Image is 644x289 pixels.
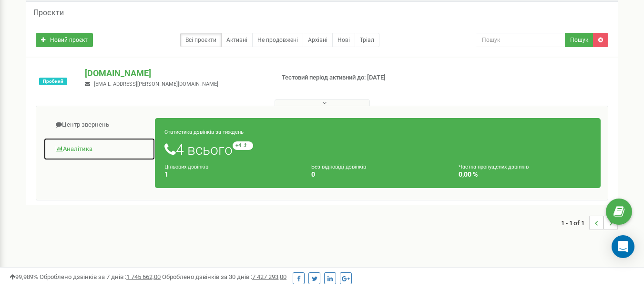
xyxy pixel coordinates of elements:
div: Open Intercom Messenger [612,235,634,258]
small: Цільових дзвінків [164,164,208,170]
a: Аналiтика [43,138,155,161]
a: Тріал [355,33,379,47]
input: Пошук [476,33,565,47]
h1: 4 всього [164,141,591,158]
p: [DOMAIN_NAME] [85,67,266,80]
u: 7 427 293,00 [252,273,286,280]
a: Нові [332,33,355,47]
span: Оброблено дзвінків за 30 днів : [162,273,286,280]
a: Не продовжені [252,33,303,47]
span: [EMAIL_ADDRESS][PERSON_NAME][DOMAIN_NAME] [94,81,218,87]
a: Активні [221,33,253,47]
small: Без відповіді дзвінків [311,164,366,170]
span: 1 - 1 of 1 [561,216,589,230]
a: Архівні [303,33,333,47]
a: Новий проєкт [36,33,93,47]
nav: ... [561,206,618,239]
h5: Проєкти [33,9,64,17]
h4: 0 [311,171,444,178]
h4: 1 [164,171,297,178]
small: Статистика дзвінків за тиждень [164,129,244,135]
span: Пробний [39,78,67,85]
a: Центр звернень [43,113,155,137]
p: Тестовий період активний до: [DATE] [282,73,414,82]
span: Оброблено дзвінків за 7 днів : [40,273,161,280]
u: 1 745 662,00 [126,273,161,280]
h4: 0,00 % [459,171,591,178]
button: Пошук [565,33,593,47]
small: +4 [233,141,253,150]
a: Всі проєкти [180,33,222,47]
span: 99,989% [10,273,38,280]
small: Частка пропущених дзвінків [459,164,529,170]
